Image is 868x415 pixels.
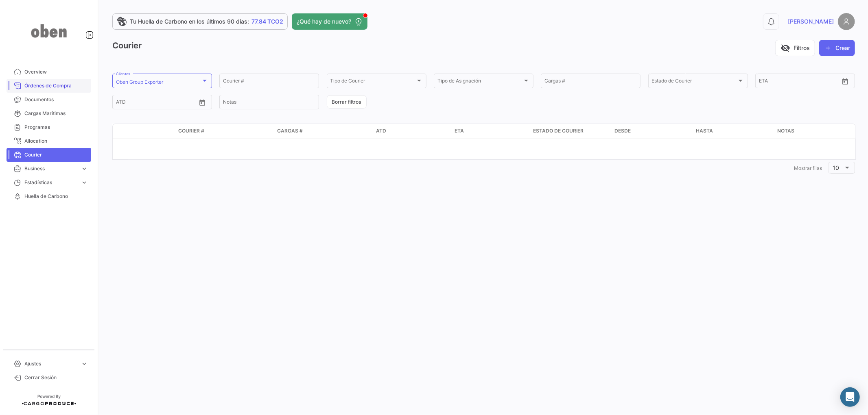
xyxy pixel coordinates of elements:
h3: Courier [112,40,142,52]
span: Tu Huella de Carbono en los últimos 90 días: [130,17,249,26]
span: ¿Qué hay de nuevo? [297,17,351,26]
button: Crear [819,40,855,56]
span: Courier [24,151,88,159]
span: Órdenes de Compra [24,82,88,89]
datatable-header-cell: Cargas # [274,124,373,139]
span: Estado de Courier [652,79,737,85]
datatable-header-cell: ETA [451,124,530,139]
span: Cargas # [277,127,303,135]
span: Courier # [178,127,204,135]
input: ATD Desde [116,100,142,106]
span: Huella de Carbono [24,193,88,200]
span: 77.84 TCO2 [251,17,283,26]
span: Allocation [24,137,88,145]
datatable-header-cell: Desde [611,124,693,139]
button: Borrar filtros [327,95,367,109]
a: Programas [7,120,91,134]
datatable-header-cell: Notas [774,124,855,139]
a: Allocation [7,134,91,148]
datatable-header-cell: Hasta [693,124,774,139]
datatable-header-cell: logo [113,124,175,139]
span: [PERSON_NAME] [788,17,834,26]
a: Overview [7,65,91,79]
button: visibility_offFiltros [775,40,815,56]
a: Huella de Carbono [7,189,91,203]
span: Mostrar filas [794,165,822,171]
span: visibility_off [781,43,790,53]
div: Abrir Intercom Messenger [840,387,860,407]
span: Desde [614,127,631,135]
span: Notas [777,127,794,135]
input: ETA Hasta [789,79,828,85]
span: 10 [833,164,840,171]
span: Tipo de Asignación [437,79,523,85]
button: Open calendar [839,75,851,87]
button: Open calendar [196,96,208,109]
span: Estadísticas [24,179,77,186]
span: expand_more [81,165,88,172]
span: ATD [376,127,386,135]
mat-select-trigger: Oben Group Exporter [116,79,163,85]
button: ¿Qué hay de nuevo? [292,13,367,30]
a: Courier [7,148,91,162]
a: Cargas Marítimas [7,106,91,120]
span: Cargas Marítimas [24,110,88,117]
datatable-header-cell: Estado de Courier [530,124,611,139]
a: Tu Huella de Carbono en los últimos 90 días:77.84 TCO2 [112,13,288,30]
span: Business [24,165,77,172]
span: Estado de Courier [533,127,584,135]
img: placeholder-user.png [838,13,855,30]
span: Ajustes [24,360,77,367]
a: Documentos [7,93,91,106]
span: expand_more [81,179,88,186]
span: Documentos [24,96,88,103]
img: oben-logo.png [28,10,69,52]
datatable-header-cell: ATD [373,124,451,139]
span: ETA [455,127,464,135]
span: Tipo de Courier [330,79,415,85]
span: expand_more [81,360,88,367]
span: Hasta [696,127,713,135]
span: Overview [24,68,88,76]
a: Órdenes de Compra [7,79,91,93]
span: Cerrar Sesión [24,374,88,381]
span: Programas [24,124,88,131]
input: ATD Hasta [147,100,186,106]
input: ETA Desde [759,79,784,85]
datatable-header-cell: Courier # [175,124,274,139]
